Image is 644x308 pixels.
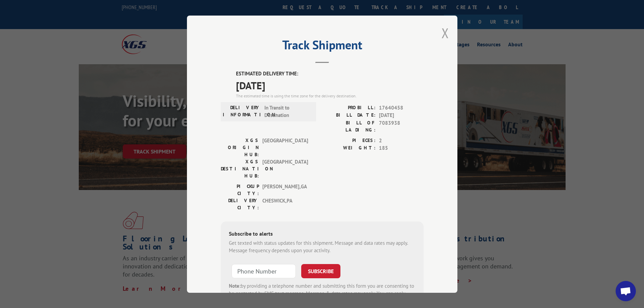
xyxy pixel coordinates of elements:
[262,137,308,158] span: [GEOGRAPHIC_DATA]
[262,183,308,197] span: [PERSON_NAME] , GA
[236,93,424,99] div: The estimated time is using the time zone for the delivery destination.
[232,264,296,278] input: Phone Number
[379,119,424,133] span: 7083938
[379,137,424,144] span: 2
[221,158,259,179] label: XGS DESTINATION HUB:
[236,77,424,93] span: [DATE]
[379,112,424,119] span: [DATE]
[379,104,424,112] span: 17640458
[322,112,376,119] label: BILL DATE:
[301,264,340,278] button: SUBSCRIBE
[229,239,415,254] div: Get texted with status updates for this shipment. Message and data rates may apply. Message frequ...
[379,144,424,152] span: 185
[442,24,449,42] button: Close modal
[616,281,636,301] div: Open chat
[229,282,241,289] strong: Note:
[264,104,310,119] span: In Transit to Destination
[322,137,376,144] label: PIECES:
[223,104,261,119] label: DELIVERY INFORMATION:
[262,158,308,179] span: [GEOGRAPHIC_DATA]
[236,70,424,78] label: ESTIMATED DELIVERY TIME:
[262,197,308,211] span: CHESWICK , PA
[221,197,259,211] label: DELIVERY CITY:
[221,40,424,53] h2: Track Shipment
[221,183,259,197] label: PICKUP CITY:
[221,137,259,158] label: XGS ORIGIN HUB:
[229,282,415,305] div: by providing a telephone number and submitting this form you are consenting to be contacted by SM...
[229,229,415,239] div: Subscribe to alerts
[322,119,376,133] label: BILL OF LADING:
[322,104,376,112] label: PROBILL:
[322,144,376,152] label: WEIGHT:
